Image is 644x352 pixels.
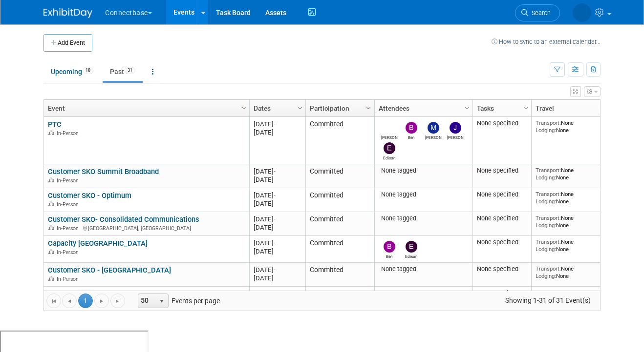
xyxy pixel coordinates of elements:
[305,164,374,188] td: Committed
[536,198,556,205] span: Lodging:
[536,167,561,174] span: Transport:
[48,120,62,129] a: PTC
[379,191,469,198] div: None tagged
[521,100,532,115] a: Column Settings
[381,134,398,140] div: Melissa Frank
[379,167,469,175] div: None tagged
[536,215,561,221] span: Transport:
[48,201,54,206] img: In-Person Event
[381,154,398,160] div: Edison Smith-Stubbs
[296,104,304,112] span: Column Settings
[48,290,96,298] a: Metro Connect
[254,100,299,117] a: Dates
[536,191,561,197] span: Transport:
[254,199,301,208] div: [DATE]
[78,293,93,308] span: 1
[114,297,122,305] span: Go to the last page
[379,100,466,117] a: Attendees
[240,104,248,112] span: Column Settings
[48,239,148,248] a: Capacity [GEOGRAPHIC_DATA]
[274,192,276,199] span: -
[43,62,101,81] a: Upcoming18
[48,100,243,117] a: Event
[254,167,301,176] div: [DATE]
[536,100,603,117] a: Travel
[515,4,560,21] a: Search
[536,127,556,134] span: Lodging:
[305,263,374,287] td: Committed
[48,167,159,176] a: Customer SKO Summit Broadband
[138,294,155,308] span: 50
[381,253,398,259] div: Ben Edmond
[274,120,276,128] span: -
[365,104,372,112] span: Column Settings
[477,119,528,127] div: None specified
[536,289,606,303] div: None None
[305,188,374,212] td: Committed
[536,191,606,205] div: None None
[492,38,601,45] a: How to sync to an external calendar...
[254,120,301,128] div: [DATE]
[46,293,61,308] a: Go to the first page
[48,130,54,135] img: In-Person Event
[425,134,442,140] div: Mary Ann Rose
[384,241,395,253] img: Ben Edmond
[379,215,469,222] div: None tagged
[305,117,374,164] td: Committed
[239,100,250,115] a: Column Settings
[403,134,420,140] div: Ben Edmond
[406,122,417,134] img: Ben Edmond
[364,100,374,115] a: Column Settings
[254,290,301,298] div: [DATE]
[536,273,556,279] span: Lodging:
[599,100,610,115] a: Column Settings
[384,142,395,154] img: Edison Smith-Stubbs
[536,222,556,229] span: Lodging:
[536,238,561,245] span: Transport:
[274,168,276,175] span: -
[536,265,561,272] span: Transport:
[254,274,301,282] div: [DATE]
[103,62,143,81] a: Past31
[48,191,131,200] a: Customer SKO - Optimum
[50,297,58,305] span: Go to the first page
[428,122,439,134] img: Mary Ann Rose
[496,293,600,307] span: Showing 1-31 of 31 Event(s)
[48,266,171,274] a: Customer SKO - [GEOGRAPHIC_DATA]
[536,215,606,229] div: None None
[274,239,276,247] span: -
[48,224,245,232] div: [GEOGRAPHIC_DATA], [GEOGRAPHIC_DATA]
[48,215,199,224] a: Customer SKO- Consolidated Communications
[477,215,528,222] div: None specified
[305,236,374,263] td: Committed
[274,290,276,297] span: -
[254,128,301,137] div: [DATE]
[65,297,73,305] span: Go to the previous page
[274,215,276,223] span: -
[254,266,301,274] div: [DATE]
[43,34,92,52] button: Add Event
[528,9,551,17] span: Search
[48,276,54,281] img: In-Person Event
[305,287,374,313] td: Committed
[522,104,530,112] span: Column Settings
[274,266,276,274] span: -
[462,100,473,115] a: Column Settings
[447,134,464,140] div: James Grant
[158,297,166,305] span: select
[310,100,367,117] a: Participation
[110,293,125,308] a: Go to the last page
[94,293,109,308] a: Go to the next page
[57,130,82,137] span: In-Person
[573,3,591,22] img: Melissa Frank
[57,201,82,208] span: In-Person
[403,253,420,259] div: Edison Smith-Stubbs
[536,119,606,134] div: None None
[536,246,556,253] span: Lodging:
[57,177,82,184] span: In-Person
[477,100,525,117] a: Tasks
[379,265,469,273] div: None tagged
[477,167,528,175] div: None specified
[48,225,54,230] img: In-Person Event
[477,191,528,198] div: None specified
